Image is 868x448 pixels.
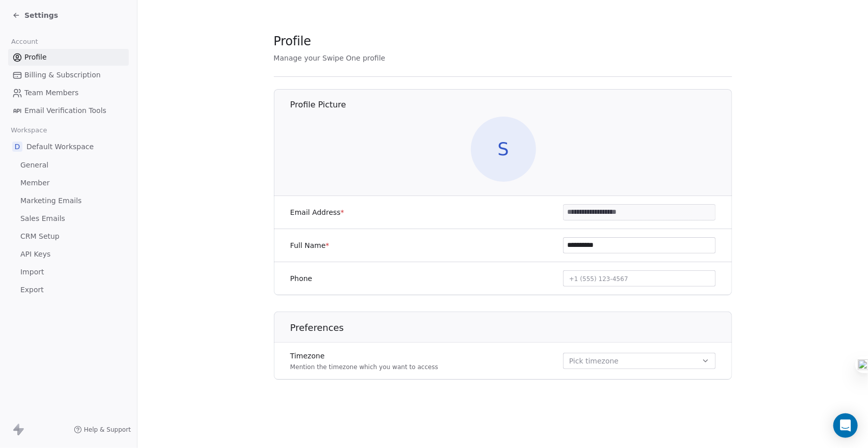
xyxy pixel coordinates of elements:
span: Team Members [24,88,78,98]
p: Mention the timezone which you want to access [290,363,438,371]
span: General [20,160,48,171]
a: Profile [8,49,129,66]
span: Billing & Subscription [24,70,101,80]
label: Phone [290,273,312,284]
button: Pick timezone [563,353,716,369]
span: Default Workspace [26,142,94,152]
label: Timezone [290,351,438,361]
span: Profile [274,34,312,49]
span: Email Verification Tools [24,105,106,116]
span: Marketing Emails [20,195,81,206]
a: API Keys [8,246,129,263]
span: Member [20,178,50,188]
span: +1 (555) 123-4567 [569,275,628,283]
a: Settings [12,10,58,20]
a: Sales Emails [8,210,129,227]
label: Email Address [290,207,344,217]
h1: Preferences [290,322,733,334]
a: CRM Setup [8,228,129,245]
h1: Profile Picture [290,99,733,110]
span: API Keys [20,249,50,260]
span: Pick timezone [569,356,619,367]
button: +1 (555) 123-4567 [563,270,716,287]
a: Marketing Emails [8,192,129,209]
span: Workspace [7,123,51,138]
span: Account [7,34,42,49]
a: Export [8,282,129,298]
a: Billing & Subscription [8,67,129,83]
a: Help & Support [74,426,131,434]
a: General [8,157,129,174]
span: CRM Setup [20,231,60,242]
span: Manage your Swipe One profile [274,54,385,62]
span: Profile [24,52,47,63]
span: Sales Emails [20,213,65,224]
a: Import [8,264,129,281]
label: Full Name [290,240,329,250]
span: S [470,117,536,182]
span: D [12,142,22,152]
div: Open Intercom Messenger [833,413,858,438]
span: Help & Support [84,426,131,434]
a: Email Verification Tools [8,102,129,119]
a: Team Members [8,85,129,101]
span: Export [20,285,44,295]
span: Settings [24,10,58,20]
span: Import [20,267,44,277]
a: Member [8,175,129,191]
